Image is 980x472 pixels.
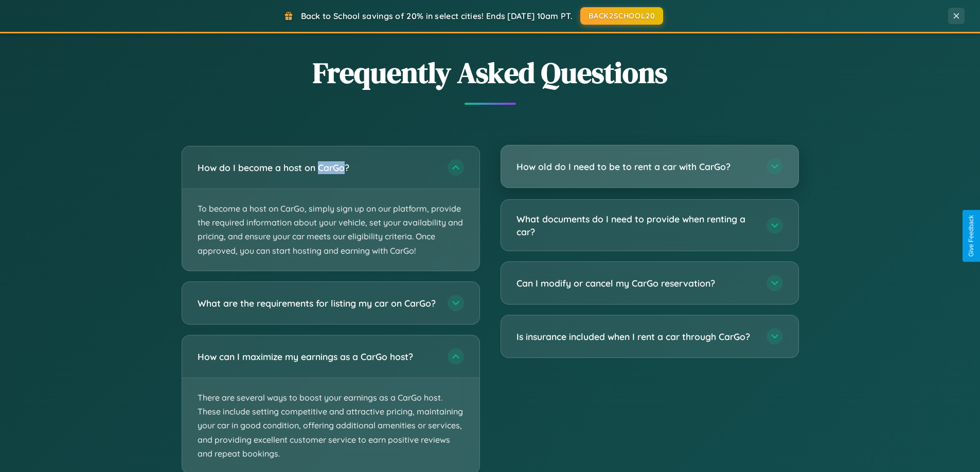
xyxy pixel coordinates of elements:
h3: How do I become a host on CarGo? [198,161,437,174]
h3: What documents do I need to provide when renting a car? [516,213,756,238]
span: Back to School savings of 20% in select cities! Ends [DATE] 10am PT. [301,11,573,21]
h2: Frequently Asked Questions [182,53,799,92]
button: BACK2SCHOOL20 [580,7,663,25]
h3: How can I maximize my earnings as a CarGo host? [198,350,437,363]
h3: Can I modify or cancel my CarGo reservation? [516,277,756,290]
h3: What are the requirements for listing my car on CarGo? [198,296,437,309]
h3: How old do I need to be to rent a car with CarGo? [516,160,756,173]
div: Give Feedback [968,215,975,257]
p: To become a host on CarGo, simply sign up on our platform, provide the required information about... [182,189,479,271]
h3: Is insurance included when I rent a car through CarGo? [516,330,756,343]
